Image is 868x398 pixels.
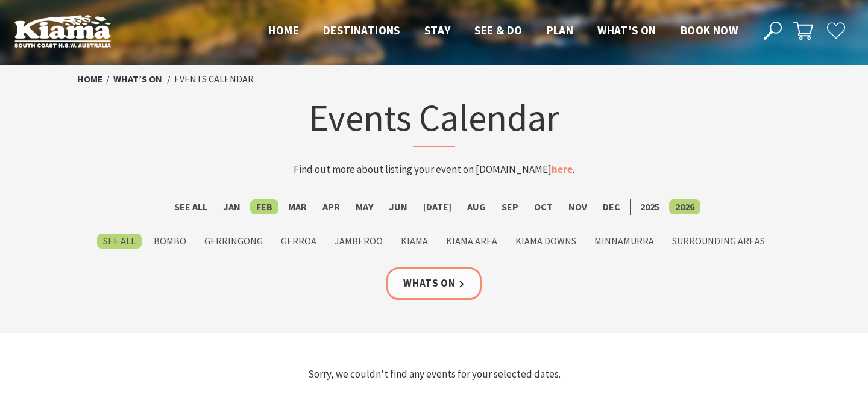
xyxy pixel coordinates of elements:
label: Dec [597,199,626,214]
label: Minnamurra [588,234,660,249]
span: Stay [424,23,451,37]
span: Home [268,23,299,37]
a: Whats On [386,267,482,299]
label: Mar [282,199,313,214]
label: Kiama Area [440,234,503,249]
label: Kiama Downs [509,234,582,249]
a: What’s On [113,73,162,86]
span: Book now [681,23,738,37]
label: See All [168,199,213,214]
label: Gerringong [198,234,269,249]
label: Kiama [395,234,434,249]
p: Sorry, we couldn't find any events for your selected dates. [77,366,791,382]
label: See All [97,234,142,249]
span: See & Do [474,23,522,37]
label: 2026 [669,199,700,214]
h1: Events Calendar [198,93,670,147]
a: here [552,163,573,176]
label: Jamberoo [329,234,389,249]
label: [DATE] [417,199,458,214]
label: Aug [461,199,492,214]
label: Jan [217,199,247,214]
label: Sep [495,199,524,214]
label: Apr [316,199,346,214]
label: Jun [383,199,414,214]
a: Home [77,73,103,86]
nav: Main Menu [256,21,750,41]
label: Gerroa [275,234,322,249]
label: May [350,199,379,214]
span: What’s On [597,23,656,37]
p: Find out more about listing your event on [DOMAIN_NAME] . [198,161,670,178]
label: Nov [562,199,593,214]
span: Destinations [323,23,400,37]
label: Oct [528,199,559,214]
label: Feb [250,199,278,214]
li: Events Calendar [174,72,254,87]
label: Bombo [148,234,192,249]
label: 2025 [634,199,665,214]
label: Surrounding Areas [666,234,771,249]
img: Kiama Logo [14,14,111,48]
span: Plan [547,23,574,37]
